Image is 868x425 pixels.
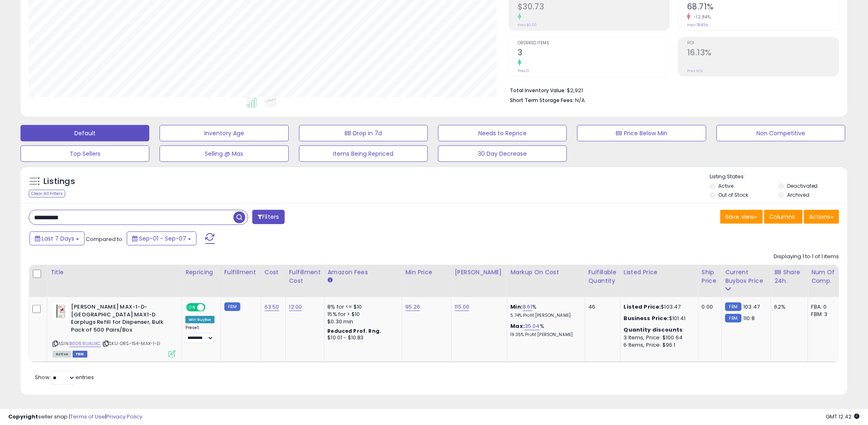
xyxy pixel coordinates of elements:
img: 51aoR7j4zaL._SL40_.jpg [53,303,69,320]
button: Sep-01 - Sep-07 [127,232,196,245]
span: 2025-09-15 12:42 GMT [826,413,860,420]
button: Actions [804,210,839,224]
button: Non Competitive [717,125,845,141]
b: Max: [511,322,525,330]
button: 30 Day Decrease [438,145,567,162]
div: Fulfillment Cost [289,268,321,285]
a: 12.00 [289,303,302,311]
a: 8.61 [523,303,532,311]
button: Needs to Reprice [438,125,567,141]
h2: 3 [518,48,669,59]
button: Filters [252,210,284,224]
b: Short Term Storage Fees: [510,97,574,104]
a: 95.26 [406,303,420,311]
b: Listed Price: [624,303,661,311]
div: Title [50,268,178,277]
label: Archived [787,191,809,198]
div: Listed Price [624,268,695,277]
p: 19.35% Profit [PERSON_NAME] [511,332,579,338]
div: Current Buybox Price [725,268,767,285]
div: Preset: [185,325,215,343]
b: Reduced Prof. Rng. [328,327,381,334]
span: FBM [73,351,87,358]
p: Listing States: [710,173,847,181]
span: All listings currently available for purchase on Amazon [53,351,71,358]
span: OFF [204,304,217,311]
span: ON [187,304,197,311]
div: 8% for <= $10 [328,303,396,311]
label: Out of Stock [719,191,749,198]
div: % [511,303,579,318]
div: ASIN: [53,303,176,357]
span: Sep-01 - Sep-07 [139,234,186,243]
button: Items Being Repriced [299,145,428,162]
span: 103.47 [744,303,760,311]
strong: Copyright [8,413,38,420]
div: $101.41 [624,315,692,322]
small: Prev: 78.83% [687,23,708,27]
small: Amazon Fees. [328,277,333,284]
small: -12.84% [691,14,711,20]
small: FBM [725,302,741,311]
span: | SKU: ORS-154-MAX-1-D [102,340,160,347]
button: Save View [720,210,763,224]
small: FBM [725,314,741,323]
div: Num of Comp. [811,268,841,285]
div: : [624,326,692,334]
button: Top Sellers [21,145,149,162]
h2: $30.73 [518,2,669,13]
div: % [511,323,579,338]
a: Privacy Policy [106,413,142,420]
button: Inventory Age [160,125,288,141]
b: Business Price: [624,314,669,322]
button: BB Price Below Min [577,125,706,141]
div: Amazon Fees [328,268,399,277]
div: seller snap | | [8,413,142,421]
div: 3 Items, Price: $100.64 [624,334,692,341]
span: Compared to: [86,235,123,243]
div: 6 Items, Price: $96.1 [624,341,692,349]
div: Win BuyBox [185,316,215,323]
label: Deactivated [787,182,818,189]
label: Active [719,182,734,189]
h2: 68.71% [687,2,839,13]
div: $10.01 - $10.83 [328,334,396,341]
li: $2,921 [510,85,833,95]
span: N/A [575,96,585,104]
div: Cost [265,268,282,277]
div: 62% [774,303,802,311]
a: 63.50 [265,303,279,311]
a: 35.04 [525,322,540,330]
button: Columns [764,210,803,224]
button: BB Drop in 7d [299,125,428,141]
div: FBM: 3 [811,311,838,318]
b: Total Inventory Value: [510,87,566,94]
span: ROI [687,41,839,45]
div: Ship Price [702,268,718,285]
b: Min: [511,303,523,311]
small: Prev: 0 [518,68,529,73]
div: [PERSON_NAME] [455,268,504,277]
div: Displaying 1 to 1 of 1 items [774,253,839,261]
div: 0.00 [702,303,715,311]
a: B0069UAUXC [69,340,101,347]
div: Fulfillment [224,268,258,277]
button: Selling @ Max [160,145,288,162]
span: Last 7 Days [42,234,74,243]
div: 46 [589,303,614,311]
span: 110.8 [744,314,755,322]
a: 115.00 [455,303,470,311]
p: 5.74% Profit [PERSON_NAME] [511,313,579,318]
small: Prev: N/A [687,68,703,73]
small: FBM [224,302,240,311]
div: FBA: 0 [811,303,838,311]
button: Last 7 Days [30,232,85,245]
div: Min Price [406,268,448,277]
h2: 16.13% [687,48,839,59]
div: BB Share 24h. [774,268,804,285]
small: Prev: $0.00 [518,23,537,27]
span: Show: entries [35,373,94,381]
div: 15% for > $10 [328,311,396,318]
div: $103.47 [624,303,692,311]
b: Quantity discounts [624,326,683,334]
